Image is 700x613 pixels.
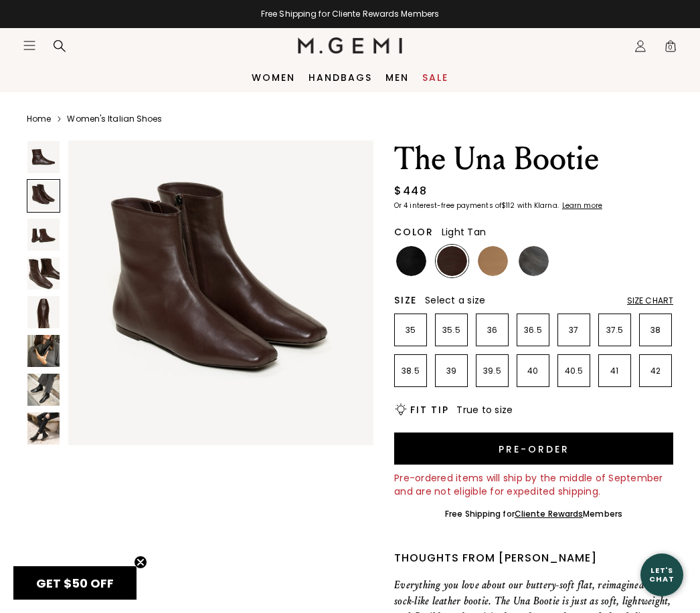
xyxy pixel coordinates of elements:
p: 36.5 [517,325,549,336]
div: $448 [394,183,427,199]
img: The Una Bootie [27,257,60,289]
div: GET $50 OFFClose teaser [13,566,137,600]
p: 39 [436,366,467,376]
div: Size Chart [627,295,673,306]
klarna-placement-style-body: Or 4 interest-free payments of [394,201,501,211]
p: 38 [640,325,671,336]
div: Pre-ordered items will ship by the middle of September and are not eligible for expedited shipping. [394,471,673,498]
span: 0 [664,42,677,55]
img: Gunmetal [519,246,549,276]
img: Black [396,246,426,276]
img: The Una Bootie [68,140,373,445]
a: Learn more [561,202,602,210]
img: Chocolate [437,246,467,276]
img: The Una Bootie [27,219,60,251]
img: M.Gemi [298,37,403,53]
span: Select a size [425,293,485,307]
p: 39.5 [476,366,508,376]
klarna-placement-style-cta: Learn more [562,201,602,211]
a: Men [385,72,409,83]
h2: Color [394,227,434,237]
h2: Size [394,295,417,305]
h1: The Una Bootie [394,140,673,178]
span: GET $50 OFF [36,575,114,592]
img: The Una Bootie [27,296,60,328]
a: Sale [422,72,448,83]
a: Handbags [309,72,372,83]
a: Women's Italian Shoes [67,114,162,124]
div: Free Shipping for Members [445,509,622,519]
button: Pre-order [394,433,673,465]
img: The Una Bootie [27,335,60,367]
p: 37 [558,325,590,336]
img: The Una Bootie [27,141,60,173]
p: 35 [395,325,426,336]
span: True to size [456,403,513,416]
a: Women [252,72,295,83]
klarna-placement-style-body: with Klarna [517,201,561,211]
p: 40.5 [558,366,590,376]
a: Home [27,114,51,124]
div: Let's Chat [640,566,683,583]
img: The Una Bootie [27,412,60,445]
p: 40 [517,366,549,376]
p: 42 [640,366,671,376]
img: Light Tan [478,246,508,276]
button: Open site menu [23,39,36,52]
p: 35.5 [436,325,467,336]
klarna-placement-style-amount: $112 [501,201,515,211]
span: Light Tan [442,225,486,239]
p: 41 [599,366,630,376]
a: Cliente Rewards [515,508,584,519]
button: Close teaser [134,556,147,569]
div: Thoughts from [PERSON_NAME] [394,550,673,566]
h2: Fit Tip [410,404,448,415]
img: The Una Bootie [27,374,60,406]
p: 38.5 [395,366,426,376]
p: 36 [476,325,508,336]
p: 37.5 [599,325,630,336]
